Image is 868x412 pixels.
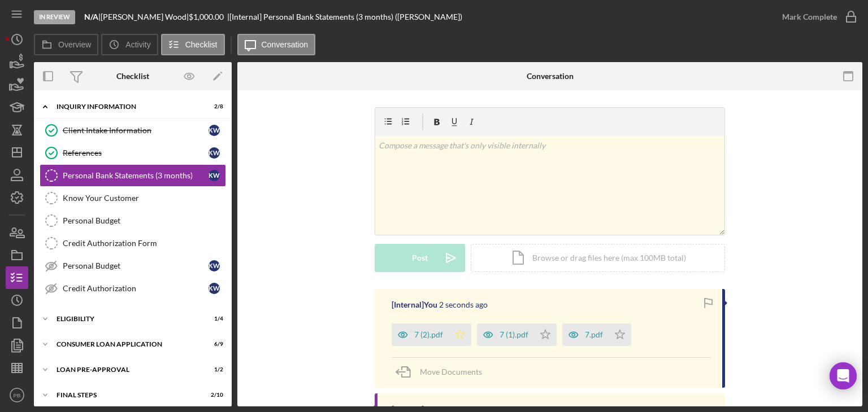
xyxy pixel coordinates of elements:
a: Know Your Customer [40,187,226,209]
div: 7 (1).pdf [500,330,528,339]
a: Personal Bank Statements (3 months)KW [40,164,226,187]
button: 7 (1).pdf [477,323,557,346]
div: 6 / 9 [203,341,223,348]
a: Personal BudgetKW [40,255,226,277]
text: PB [14,392,21,398]
div: Personal Bank Statements (3 months) [63,171,209,180]
a: Personal Budget [40,209,226,232]
div: 7.pdf [585,330,603,339]
button: Overview [34,34,98,55]
div: Post [412,244,428,272]
div: K W [209,170,220,181]
div: [Internal] You [392,300,437,309]
button: 7 (2).pdf [392,323,471,346]
div: Personal Budget [63,261,209,270]
div: | [Internal] Personal Bank Statements (3 months) ([PERSON_NAME]) [227,12,462,21]
label: Checklist [185,40,218,49]
button: Mark Complete [771,6,862,28]
button: Conversation [237,34,316,55]
div: $1,000.00 [189,12,227,21]
div: Consumer Loan Application [57,341,195,348]
div: Credit Authorization Form [63,239,225,248]
div: [PERSON_NAME] Wood | [101,12,189,21]
button: PB [6,384,28,406]
div: Conversation [527,72,574,81]
button: Move Documents [392,358,493,386]
div: Client Intake Information [63,126,209,135]
div: Credit Authorization [63,284,209,293]
div: Know Your Customer [63,194,225,203]
div: Open Intercom Messenger [830,362,857,389]
div: Eligibility [57,315,195,322]
a: Credit AuthorizationKW [40,277,226,300]
div: Personal Budget [63,216,225,225]
div: Loan Pre-Approval [57,366,195,373]
div: K W [209,147,220,159]
div: Mark Complete [782,6,837,28]
div: | [84,12,101,21]
div: Inquiry Information [57,103,195,110]
button: Post [375,244,465,272]
div: K W [209,260,220,271]
label: Activity [125,40,150,49]
span: Move Documents [420,367,482,376]
div: FINAL STEPS [57,392,195,398]
b: N/A [84,12,98,21]
div: 1 / 4 [203,315,223,322]
label: Overview [58,40,91,49]
div: 7 (2).pdf [414,330,443,339]
div: References [63,148,209,157]
div: K W [209,125,220,136]
div: 2 / 10 [203,392,223,398]
div: 1 / 2 [203,366,223,373]
div: 2 / 8 [203,103,223,110]
div: Checklist [116,72,149,81]
a: ReferencesKW [40,142,226,164]
a: Credit Authorization Form [40,232,226,255]
a: Client Intake InformationKW [40,119,226,142]
div: In Review [34,10,75,24]
label: Conversation [262,40,309,49]
button: Activity [101,34,158,55]
button: 7.pdf [562,323,631,346]
time: 2025-08-12 15:05 [439,300,488,309]
button: Checklist [161,34,225,55]
div: K W [209,283,220,294]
